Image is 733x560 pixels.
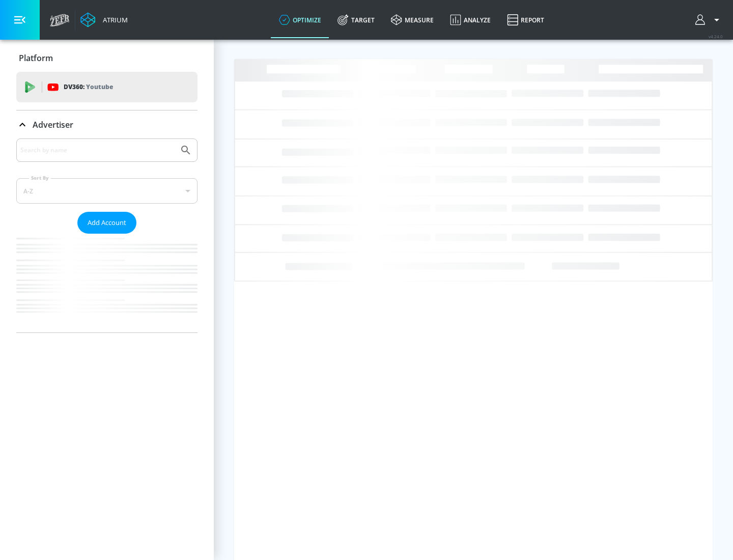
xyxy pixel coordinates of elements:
div: Advertiser [16,138,198,332]
div: Platform [16,44,198,72]
div: A-Z [16,178,198,204]
div: Advertiser [16,110,198,139]
nav: list of Advertiser [16,234,198,332]
p: DV360: [64,81,113,93]
p: Youtube [86,81,113,92]
span: Add Account [88,217,126,229]
a: optimize [271,2,329,38]
input: Search by name [20,144,175,157]
a: Analyze [442,2,499,38]
span: v 4.24.0 [709,34,723,39]
a: measure [383,2,442,38]
div: DV360: Youtube [16,72,198,102]
a: Report [499,2,552,38]
a: Target [329,2,383,38]
p: Platform [19,52,53,64]
div: Atrium [99,15,128,24]
p: Advertiser [33,119,73,130]
label: Sort By [29,175,51,181]
a: Atrium [80,12,128,27]
button: Add Account [77,212,136,234]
